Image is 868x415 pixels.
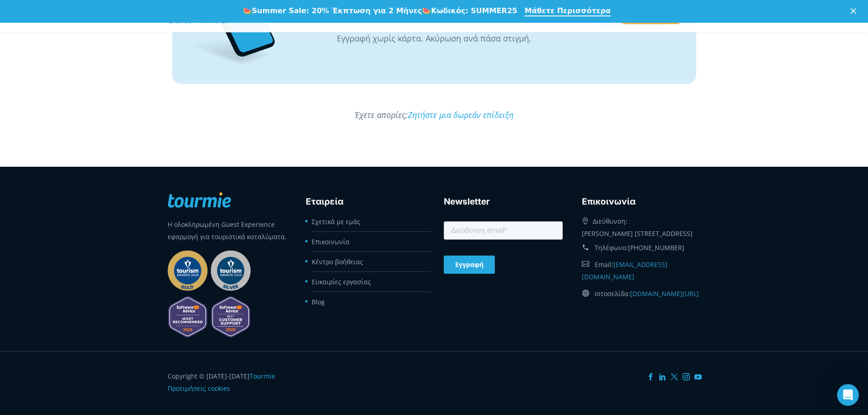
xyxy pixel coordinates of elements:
a: [DOMAIN_NAME][URL] [630,289,699,298]
iframe: Form 0 [444,220,563,290]
a: Tourmie [250,372,275,380]
a: [EMAIL_ADDRESS][DOMAIN_NAME] [582,260,668,281]
a: Ζητήστε μια δωρεάν επίδειξη [408,109,514,120]
a: LinkedIn [659,373,666,380]
div: 🍉 🍉 [243,6,517,15]
h3: Newsletter [444,195,563,209]
a: Twitter [671,373,678,380]
iframe: Intercom live chat [837,384,859,406]
a: [PHONE_NUMBER] [628,243,684,252]
a: YouTube [694,373,702,380]
h3: Εταιρεία [306,195,425,209]
a: Facebook [647,373,654,380]
div: Copyright © [DATE]-[DATE] [168,370,287,395]
em: Έχετε απορίες; [354,109,514,120]
b: Summer Sale: 20% Έκπτωση για 2 Μήνες [252,6,422,15]
a: Επικοινωνία [312,237,349,246]
div: Διεύθυνση: [PERSON_NAME] [STREET_ADDRESS] [582,213,701,240]
a: Ευκαιρίες εργασίας [312,277,371,286]
span: Εγγραφή χωρίς κάρτα. Ακύρωση ανά πάσα στιγμή. [337,33,531,44]
a: Σχετικά με εμάς [312,217,360,226]
div: Κλείσιμο [851,8,860,14]
p: Η ολοκληρωμένη Guest Experience εφαρμογή για τουριστικά καταλύματα. [168,218,287,243]
div: Τηλέφωνο: [582,240,701,256]
div: Ιστοσελίδα: [582,285,701,302]
a: Instagram [683,373,690,380]
a: Προτιμήσεις cookies [168,384,230,393]
a: Κέντρο βοήθειας [312,257,363,266]
h3: Eπικοινωνία [582,195,701,209]
a: Μάθετε Περισσότερα [524,6,611,16]
a: Blog [312,297,325,306]
b: Κωδικός: SUMMER25 [431,6,517,15]
div: Email: [582,256,701,285]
